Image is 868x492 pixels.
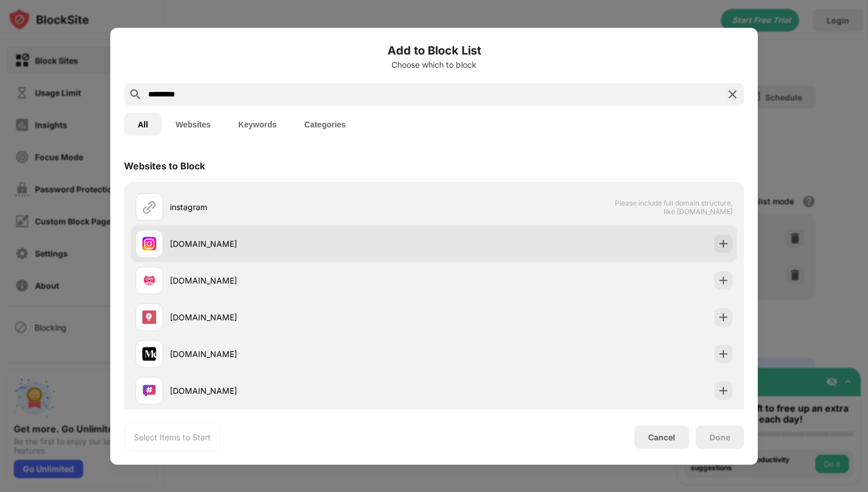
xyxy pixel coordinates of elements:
div: Websites to Block [124,160,205,171]
img: favicons [142,383,156,397]
img: search.svg [129,87,142,101]
div: [DOMAIN_NAME] [170,238,434,250]
button: Categories [290,113,359,135]
button: Keywords [224,113,290,135]
div: Cancel [648,432,675,442]
div: [DOMAIN_NAME] [170,274,434,286]
div: [DOMAIN_NAME] [170,385,434,397]
div: [DOMAIN_NAME] [170,311,434,323]
span: Please include full domain structure, like [DOMAIN_NAME] [614,198,733,215]
img: search-close [726,87,739,101]
div: [DOMAIN_NAME] [170,348,434,360]
img: favicons [142,347,156,361]
div: instagram [170,201,434,213]
div: Select Items to Start [134,431,211,443]
img: favicons [142,237,156,250]
button: Websites [162,113,224,135]
h6: Add to Block List [124,41,744,59]
img: url.svg [142,200,156,214]
img: favicons [142,310,156,324]
div: Choose which to block [124,60,744,69]
button: All [124,113,162,135]
div: Done [710,432,730,441]
img: favicons [142,273,156,287]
